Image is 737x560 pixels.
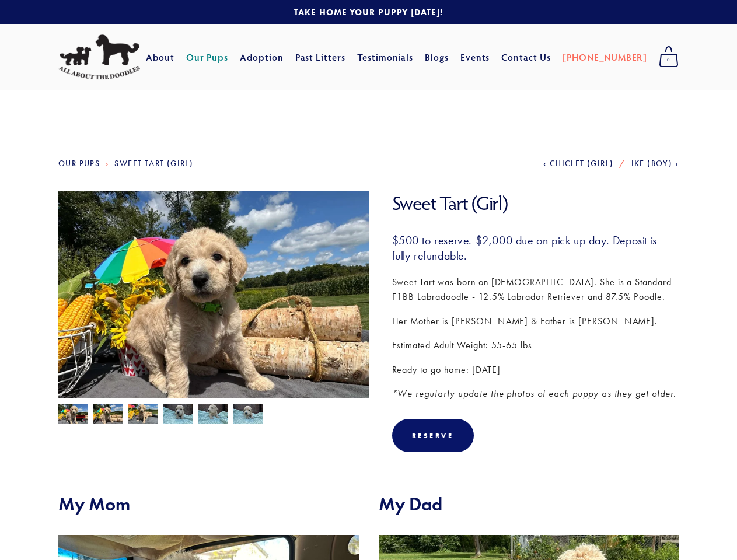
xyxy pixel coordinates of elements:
[631,159,673,169] span: Ike (Boy)
[501,47,551,68] a: Contact Us
[163,404,193,426] img: Sweet Tart 2.jpg
[563,47,647,68] a: [PHONE_NUMBER]
[392,191,679,215] h1: Sweet Tart (Girl)
[460,47,490,68] a: Events
[128,404,158,426] img: Sweet Tart 5.jpg
[392,388,676,399] em: *We regularly update the photos of each puppy as they get older.
[198,404,228,426] img: Sweet Tart 3.jpg
[357,47,414,68] a: Testimonials
[93,404,123,426] img: Sweet Tart 6.jpg
[58,493,359,515] h2: My Mom
[392,419,474,452] div: Reserve
[295,51,346,63] a: Past Litters
[653,43,684,72] a: 0 items in cart
[146,47,174,68] a: About
[392,314,679,329] p: Her Mother is [PERSON_NAME] & Father is [PERSON_NAME].
[543,159,613,169] a: Chiclet (Girl)
[58,34,140,80] img: All About The Doodles
[631,159,679,169] a: Ike (Boy)
[233,404,263,426] img: Sweet Tart 1.jpg
[186,47,229,68] a: Our Pups
[425,47,449,68] a: Blogs
[58,404,88,426] img: Sweet Tart 4.jpg
[392,275,679,304] p: Sweet Tart was born on [DEMOGRAPHIC_DATA]. She is a Standard F1BB Labradoodle - 12.5% Labrador Re...
[659,52,679,68] span: 0
[58,191,369,424] img: Sweet Tart 6.jpg
[114,159,193,169] a: Sweet Tart (Girl)
[550,159,614,169] span: Chiclet (Girl)
[392,362,679,377] p: Ready to go home: [DATE]
[240,47,284,68] a: Adoption
[58,159,100,169] a: Our Pups
[392,338,679,353] p: Estimated Adult Weight: 55-65 lbs
[412,431,454,440] div: Reserve
[379,493,679,515] h2: My Dad
[392,233,679,263] h3: $500 to reserve. $2,000 due on pick up day. Deposit is fully refundable.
